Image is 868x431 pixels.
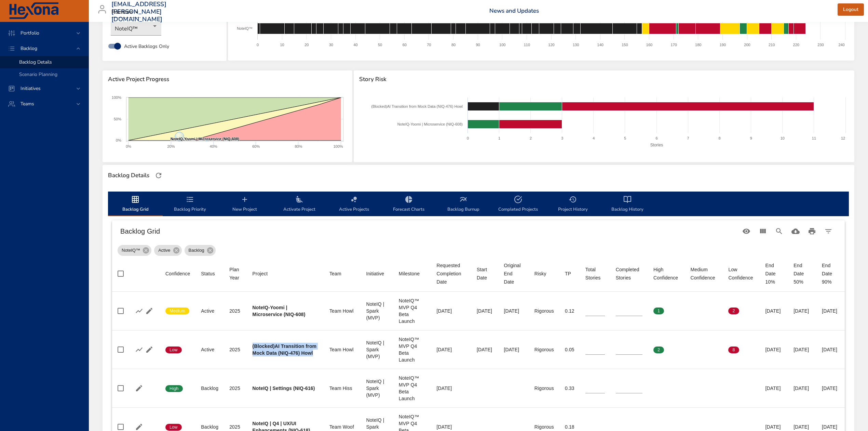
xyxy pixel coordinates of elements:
[229,265,241,282] div: Sort
[185,247,208,254] span: Backlog
[687,136,689,140] text: 7
[655,136,657,140] text: 6
[165,270,190,278] span: Confidence
[201,308,218,314] div: Active
[616,265,642,282] div: Completed Stories
[436,385,466,392] div: [DATE]
[436,261,466,286] div: Requested Completion Date
[530,136,532,140] text: 2
[671,43,677,47] text: 170
[19,59,52,65] span: Backlog Details
[185,245,216,256] div: Backlog
[477,265,493,282] div: Sort
[653,347,664,353] span: 2
[229,346,241,353] div: 2025
[550,195,596,213] span: Project History
[436,308,466,314] div: [DATE]
[565,308,574,314] div: 0.12
[8,2,59,19] img: Hexona
[403,43,407,47] text: 60
[565,270,571,278] div: TP
[165,308,189,314] span: Medium
[201,270,215,278] div: Sort
[114,117,121,121] text: 50%
[820,223,837,239] button: Filter Table
[565,270,571,278] div: Sort
[167,195,213,213] span: Backlog Priority
[15,45,43,52] span: Backlog
[690,265,717,282] span: Medium Confidence
[504,308,523,314] div: [DATE]
[750,136,752,140] text: 9
[616,265,642,282] div: Sort
[622,43,628,47] text: 150
[201,346,218,353] div: Active
[812,136,816,140] text: 11
[116,138,121,142] text: 0%
[728,265,754,282] div: Sort
[793,43,799,47] text: 220
[229,308,241,314] div: 2025
[108,192,849,216] div: backlog-tab
[118,247,144,254] span: NoteIQ™
[597,43,603,47] text: 140
[167,144,175,148] text: 20%
[818,43,824,47] text: 230
[399,375,426,402] div: NoteIQ™ MVP Q4 Beta Launch
[755,223,771,239] button: View Columns
[253,386,315,391] b: NoteIQ | Settings (NIQ-616)
[534,346,554,353] div: Rigorous
[165,424,182,430] span: Low
[646,43,652,47] text: 160
[787,223,804,239] button: Download CSV
[329,270,355,278] span: Team
[15,85,46,92] span: Initiatives
[690,347,701,353] span: 0
[366,378,388,399] div: NoteIQ | Spark (MVP)
[399,270,426,278] span: Milestone
[534,308,554,314] div: Rigorous
[134,306,144,316] button: Show Burnup
[165,270,190,278] div: Sort
[112,95,121,100] text: 100%
[765,385,783,392] div: [DATE]
[276,195,323,213] span: Activate Project
[794,423,811,430] div: [DATE]
[112,195,159,213] span: Backlog Grid
[585,265,605,282] div: Total Stories
[467,136,469,140] text: 0
[229,423,241,430] div: 2025
[822,423,839,430] div: [DATE]
[210,144,217,148] text: 40%
[794,346,811,353] div: [DATE]
[111,16,161,36] div: NoteIQ™
[765,423,783,430] div: [DATE]
[252,144,260,148] text: 60%
[534,270,546,278] div: Risky
[476,43,480,47] text: 90
[399,336,426,363] div: NoteIQ™ MVP Q4 Beta Launch
[253,343,317,356] b: (Blocked)AI Transition from Mock Data (NIQ-476) Howl
[304,43,309,47] text: 20
[804,223,820,239] button: Print
[237,26,253,30] text: NoteIQ™
[280,43,284,47] text: 10
[201,270,218,278] span: Status
[366,270,388,278] span: Initiative
[650,143,663,147] text: Stories
[728,347,739,353] span: 8
[134,383,144,393] button: Edit Project Details
[504,261,523,286] div: Sort
[690,308,701,314] span: 0
[565,423,574,430] div: 0.18
[604,195,651,213] span: Backlog History
[201,423,218,430] div: Backlog
[111,1,166,23] h3: [EMAIL_ADDRESS][PERSON_NAME][DOMAIN_NAME]
[399,270,420,278] div: Milestone
[366,339,388,360] div: NoteIQ | Spark (MVP)
[451,43,456,47] text: 80
[504,261,523,286] span: Original End Date
[329,346,355,353] div: Team Howl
